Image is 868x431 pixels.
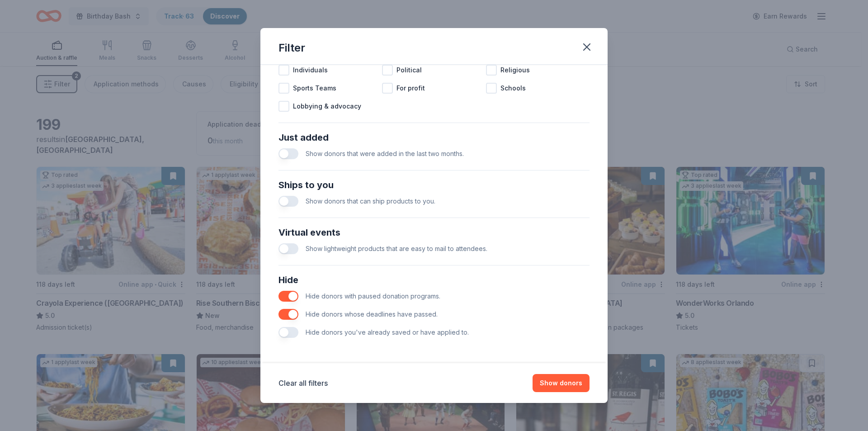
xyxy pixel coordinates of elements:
[306,292,440,300] span: Hide donors with paused donation programs.
[278,178,590,192] div: Ships to you
[533,374,590,392] button: Show donors
[306,310,438,318] span: Hide donors whose deadlines have passed.
[278,130,590,145] div: Just added
[306,150,464,157] span: Show donors that were added in the last two months.
[396,65,422,76] span: Political
[306,197,435,205] span: Show donors that can ship products to you.
[278,273,590,287] div: Hide
[306,245,487,252] span: Show lightweight products that are easy to mail to attendees.
[278,41,305,55] div: Filter
[278,378,328,388] button: Clear all filters
[293,101,361,112] span: Lobbying & advocacy
[500,65,530,76] span: Religious
[293,65,328,76] span: Individuals
[278,225,590,240] div: Virtual events
[293,83,336,94] span: Sports Teams
[396,83,425,94] span: For profit
[500,83,526,94] span: Schools
[306,328,469,336] span: Hide donors you've already saved or have applied to.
